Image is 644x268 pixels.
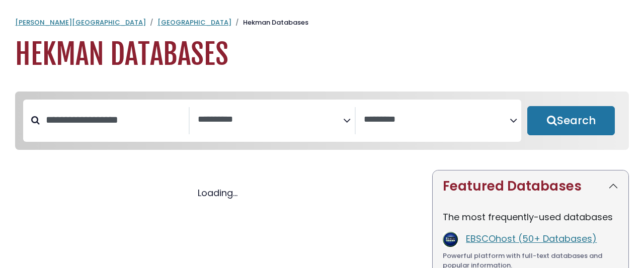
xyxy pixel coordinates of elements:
[433,170,628,202] button: Featured Databases
[443,210,618,224] p: The most frequently-used databases
[15,186,420,200] div: Loading...
[527,106,615,135] button: Submit for Search Results
[198,115,344,125] textarea: Search
[15,18,629,28] nav: breadcrumb
[15,18,146,27] a: [PERSON_NAME][GEOGRAPHIC_DATA]
[15,92,629,150] nav: Search filters
[157,18,231,27] a: [GEOGRAPHIC_DATA]
[364,115,510,125] textarea: Search
[40,112,189,128] input: Search database by title or keyword
[466,232,597,245] a: EBSCOhost (50+ Databases)
[15,38,629,71] h1: Hekman Databases
[231,18,308,28] li: Hekman Databases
